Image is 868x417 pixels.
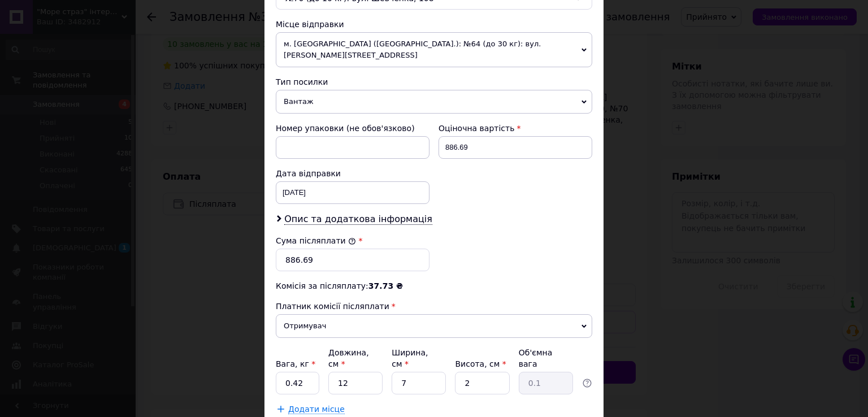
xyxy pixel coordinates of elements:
span: м. [GEOGRAPHIC_DATA] ([GEOGRAPHIC_DATA].): №64 (до 30 кг): вул. [PERSON_NAME][STREET_ADDRESS] [276,32,592,67]
span: 37.73 ₴ [368,281,403,290]
div: Оціночна вартість [439,123,592,134]
div: Комісія за післяплату: [276,280,592,292]
div: Об'ємна вага [519,347,573,370]
label: Сума післяплати [276,236,356,245]
span: Вантаж [276,90,592,114]
span: Опис та додаткова інформація [284,214,432,225]
label: Висота, см [455,359,506,368]
span: Місце відправки [276,20,344,29]
div: Номер упаковки (не обов'язково) [276,123,429,134]
label: Довжина, см [328,348,369,368]
label: Вага, кг [276,359,315,368]
span: Отримувач [276,314,592,338]
span: Платник комісії післяплати [276,302,389,311]
span: Тип посилки [276,77,328,86]
span: Додати місце [288,405,345,414]
label: Ширина, см [392,348,428,368]
div: Дата відправки [276,168,429,179]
